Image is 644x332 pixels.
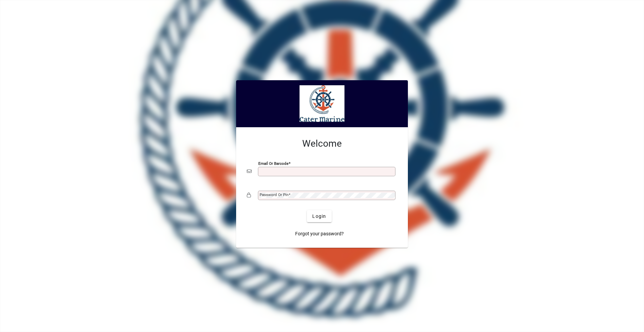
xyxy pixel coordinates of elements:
[247,138,397,149] h2: Welcome
[258,161,288,166] mat-label: Email or Barcode
[295,230,344,237] span: Forgot your password?
[292,228,346,240] a: Forgot your password?
[260,192,288,197] mat-label: Password or Pin
[312,213,326,220] span: Login
[307,210,331,222] button: Login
